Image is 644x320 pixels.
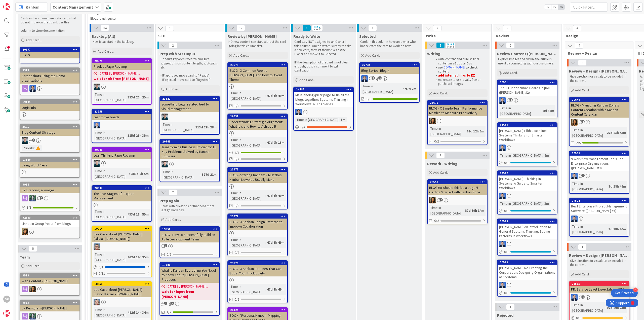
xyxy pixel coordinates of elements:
a: 24586[PERSON_NAME] Fifth Discipline: Systems Thinking for Smarter WorkflowsDPTime in [GEOGRAPHIC_... [497,122,557,166]
div: 1/1 [228,150,287,156]
div: Login Info [20,104,79,111]
div: Time in [GEOGRAPHIC_DATA] [229,90,265,101]
span: 0 / 4 [300,124,305,130]
div: 3625 [20,125,79,129]
div: 377d 21m [200,172,218,177]
div: 3625Blog Content Strategy [20,125,79,136]
div: 87d 19h 14m [464,208,486,213]
span: 4 [581,120,585,123]
div: 2m [543,153,550,158]
div: 20681 [94,148,151,152]
div: DP [570,216,629,222]
div: 20037 [230,115,287,118]
span: : [463,208,464,213]
img: DP [499,241,506,247]
div: 313d 21h 28m [194,124,218,130]
img: AN [162,161,168,167]
div: BLOG [20,52,79,58]
div: 21258 [92,109,151,114]
span: Add Card... [299,78,315,82]
span: : [465,128,465,134]
a: 24522Best Enterprise Project Management Software ([PERSON_NAME] #4)DPTime in [GEOGRAPHIC_DATA]:3d... [569,198,629,237]
div: 23559BLOG (or should this be a page?) - Getting Started with Kanban Zone [428,180,487,195]
div: Time in [GEOGRAPHIC_DATA] [295,117,339,122]
span: Add Card... [26,38,42,42]
a: 23675BLOG - Starting Kanban: X Mistakes Kanban Newbies Usually MakeTime in [GEOGRAPHIC_DATA]:47d ... [227,167,288,209]
div: BLOG - Managing Kanban Zone’s Content Creation with a Kanban Content Calendar [570,102,629,118]
div: Time in [GEOGRAPHIC_DATA] [229,237,265,248]
div: 20679 [92,59,151,63]
div: something Legal related tied to visual management [160,101,219,112]
span: 1 [378,76,382,80]
img: DP [499,97,506,104]
span: Add Card... [233,53,250,58]
a: 3313Screenshots using the Demo organizationsDP [20,67,80,95]
span: : [339,117,339,122]
div: 9954 [22,183,79,186]
div: 22744 [362,63,419,67]
div: Time in [GEOGRAPHIC_DATA] [94,168,129,179]
div: 19551 [162,227,219,231]
div: 24588[PERSON_NAME] An Introduction to General Systems Thinking: Seeing Patterns in Workflows [498,219,557,239]
div: 3313Screenshots using the Demo organizations [20,68,79,84]
span: 1 / 1 [234,150,239,155]
span: 0/2 [234,203,239,208]
b: Content Management [53,5,93,10]
a: 21258test move boadsDPTime in [GEOGRAPHIC_DATA]:315d 21h 35m [92,109,152,143]
div: 21258test move boads [92,109,151,120]
div: 20037Understanding Strategic Alignment: What It Is and How to Achieve It [228,114,287,130]
div: 20761 [162,140,219,143]
span: 3 [32,138,35,142]
img: AN [22,137,28,144]
div: 24587 [500,171,557,175]
span: Add Card... [503,70,519,75]
div: DP [92,122,151,128]
div: 19145Login Info [20,100,79,111]
span: 4 [40,196,43,199]
div: 3d 18h 49m [607,226,627,232]
img: CL [22,228,28,235]
div: Time in [GEOGRAPHIC_DATA] [571,181,607,192]
span: 1/1 [366,96,371,102]
span: 0/2 [234,103,239,109]
div: CL [428,118,487,124]
img: DP [571,216,578,222]
div: Main landing/pillar page to tie all the blogs together: Systems Thinking in Workflows: A Blog Series [294,92,353,107]
div: DP [570,173,629,179]
img: Visit kanbanzone.com [3,3,10,10]
div: 21322 [162,97,219,100]
span: : [126,133,126,138]
div: 23559 [428,180,487,184]
span: : [265,140,266,145]
div: Time in [GEOGRAPHIC_DATA] [162,122,193,133]
div: 22744 [360,63,419,67]
div: 0/4 [294,124,353,130]
div: Understanding Strategic Alignment: What It Is and How to Achieve It [228,119,287,130]
div: 315d 21h 35m [126,133,150,138]
div: 20679 [94,59,151,63]
div: Lean Thinking Page Revamp [92,152,151,159]
a: 20679Product Page Revamp[DATE] By [PERSON_NAME]...wait for ok from [PERSON_NAME]ANTime in [GEOGRA... [92,58,152,105]
a: 24521The 13 Best Kanban Boards in [DATE] ([PERSON_NAME] #2)DPTime in [GEOGRAPHIC_DATA]:4d 54m [497,80,557,118]
a: 19145Login Info [20,99,80,120]
div: 1/1 [20,204,79,211]
div: 3313 [22,68,79,72]
span: 2 [509,98,513,101]
div: 24588 [498,219,557,224]
div: AN [92,84,151,90]
a: 19014Use Case about [PERSON_NAME] (Olivia - [DOMAIN_NAME])MATime in [GEOGRAPHIC_DATA]:482d 14h 35... [92,226,152,277]
div: BLOG - X Common Rookie [PERSON_NAME] (And How to Avoid Them) [228,67,287,83]
div: 3m [543,201,550,206]
span: 2 [164,244,167,247]
div: Time in [GEOGRAPHIC_DATA] [94,130,126,141]
div: 389d 2h 5m [130,171,150,176]
div: 23676BLOG - X Simple Team Performance Metrics to Measure Productivity [428,100,487,116]
div: 23677 [228,214,287,219]
div: 23679BLOG - X Common Rookie [PERSON_NAME] (And How to Avoid Them) [228,63,287,83]
div: 24402 [20,216,79,220]
a: 24588[PERSON_NAME] An Introduction to General Systems Thinking: Seeing Patterns in WorkflowsDP0/1 [497,219,557,256]
div: BLOG - How to Successfully Build an Agile Development Team [160,231,219,242]
div: AN [92,160,151,167]
div: CL [428,197,487,203]
a: 19551BLOG - How to Successfully Build an Agile Development Team0/2 [159,226,220,258]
